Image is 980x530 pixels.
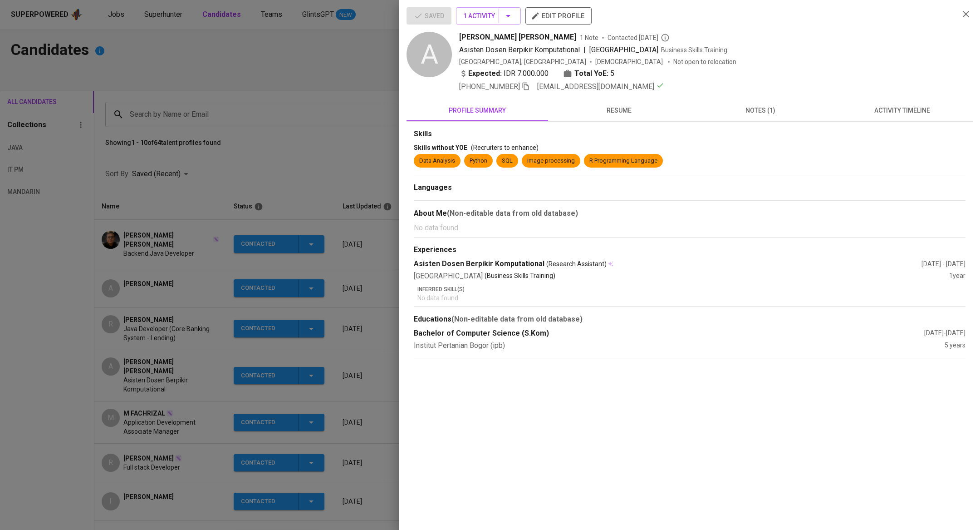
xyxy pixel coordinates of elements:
[525,7,592,25] button: edit profile
[414,144,467,151] span: Skills without YOE
[610,68,614,79] span: 5
[459,32,576,43] span: [PERSON_NAME] [PERSON_NAME]
[463,10,514,22] span: 1 Activity
[574,68,608,79] b: Total YoE:
[414,341,945,351] div: Institut Pertanian Bogor (ipb)
[471,144,539,151] span: (Recruiters to enhance)
[502,157,513,165] div: SQL
[412,105,543,116] span: profile summary
[414,271,949,282] div: [GEOGRAPHIC_DATA]
[589,45,658,54] span: [GEOGRAPHIC_DATA]
[527,157,575,165] div: Image processing
[485,271,555,282] p: (Business Skills Training)
[407,32,452,77] div: A
[417,285,965,293] p: Inferred Skill(s)
[924,329,965,337] span: [DATE] - [DATE]
[459,45,580,54] span: Asisten Dosen Berpikir Komputational
[921,259,965,268] div: [DATE] - [DATE]
[414,129,965,139] div: Skills
[414,314,965,325] div: Educations
[673,57,736,66] p: Not open to relocation
[456,7,521,25] button: 1 Activity
[589,157,657,165] div: R Programming Language
[419,157,455,165] div: Data Analysis
[468,68,502,79] b: Expected:
[949,271,965,282] div: 1 year
[414,245,965,255] div: Experiences
[661,46,727,54] span: Business Skills Training
[837,105,967,116] span: activity timeline
[554,105,684,116] span: resume
[470,157,487,165] div: Python
[459,82,520,91] span: [PHONE_NUMBER]
[661,33,670,42] svg: By Batam recruiter
[525,12,592,19] a: edit profile
[533,10,584,22] span: edit profile
[583,45,586,55] span: |
[414,183,965,193] div: Languages
[695,105,826,116] span: notes (1)
[414,259,921,269] div: Asisten Dosen Berpikir Komputational
[459,68,549,79] div: IDR 7.000.000
[608,33,670,42] span: Contacted [DATE]
[414,223,965,233] p: No data found.
[414,208,965,219] div: About Me
[580,33,598,42] span: 1 Note
[537,82,654,91] span: [EMAIL_ADDRESS][DOMAIN_NAME]
[451,315,583,323] b: (Non-editable data from old database)
[459,57,586,66] div: [GEOGRAPHIC_DATA], [GEOGRAPHIC_DATA]
[595,57,664,66] span: [DEMOGRAPHIC_DATA]
[945,341,965,351] div: 5 years
[417,293,965,302] p: No data found.
[414,328,924,339] div: Bachelor of Computer Science (S.Kom)
[447,209,578,218] b: (Non-editable data from old database)
[546,259,607,268] span: (Research Assistant)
